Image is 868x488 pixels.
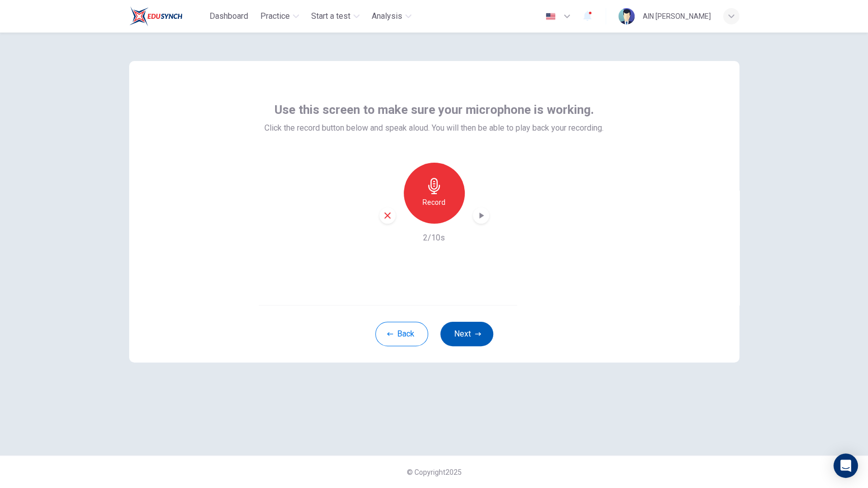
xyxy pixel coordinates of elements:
h6: 2/10s [423,232,445,244]
button: Back [375,322,428,346]
button: Record [404,163,465,224]
span: Use this screen to make sure your microphone is working. [275,102,594,118]
span: Practice [260,10,290,22]
img: Profile picture [618,8,635,24]
span: Analysis [372,10,402,22]
h6: Record [423,196,445,208]
div: Open Intercom Messenger [833,453,858,478]
img: en [544,13,557,20]
span: Click the record button below and speak aloud. You will then be able to play back your recording. [264,122,604,134]
div: AIN [PERSON_NAME] [643,10,711,22]
button: Analysis [368,7,415,25]
a: EduSynch logo [129,6,206,26]
button: Dashboard [205,7,252,25]
span: Start a test [311,10,350,22]
span: Dashboard [209,10,248,22]
span: © Copyright 2025 [407,468,462,476]
button: Start a test [307,7,364,25]
img: EduSynch logo [129,6,183,26]
button: Next [440,322,493,346]
button: Practice [256,7,303,25]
